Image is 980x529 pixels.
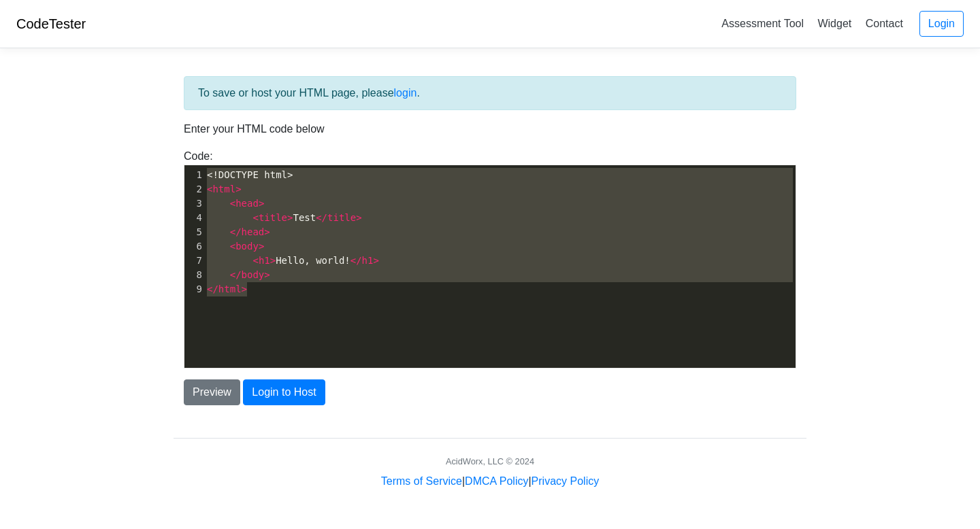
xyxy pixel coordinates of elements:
div: 8 [184,268,204,282]
button: Preview [184,379,240,405]
span: body [235,241,259,252]
div: 2 [184,182,204,197]
span: > [259,198,264,209]
span: html [212,184,235,194]
div: 5 [184,225,204,239]
span: </ [207,284,218,294]
span: < [230,198,235,209]
span: > [264,269,269,280]
span: </ [316,212,327,223]
span: > [264,226,269,237]
span: <!DOCTYPE html> [207,169,293,180]
div: 4 [184,211,204,225]
span: head [235,198,259,209]
span: html [218,284,242,294]
span: head [242,226,265,237]
span: > [356,212,361,223]
span: body [242,269,265,280]
span: < [207,184,212,194]
a: DMCA Policy [465,475,528,487]
div: 1 [184,168,204,182]
span: < [252,212,258,223]
a: Contact [860,12,909,35]
span: > [287,212,293,223]
div: Code: [174,148,806,369]
div: 7 [184,254,204,268]
span: > [242,284,247,294]
button: Login to Host [243,379,325,405]
a: login [394,87,417,99]
span: < [230,241,235,252]
p: Enter your HTML code below [184,121,796,137]
span: > [259,241,264,252]
span: title [259,212,287,223]
span: < [252,255,258,266]
div: AcidWorx, LLC © 2024 [446,455,534,468]
div: 3 [184,197,204,211]
span: > [373,255,378,266]
span: title [327,212,356,223]
a: Assessment Tool [716,12,809,35]
a: Login [919,11,964,37]
a: CodeTester [16,16,86,31]
div: | | [381,473,599,490]
span: </ [230,226,242,237]
span: h1 [362,255,374,266]
span: h1 [259,255,270,266]
div: 6 [184,239,204,254]
a: Widget [812,12,857,35]
span: > [235,184,241,194]
span: Hello, world! [207,255,379,266]
span: </ [230,269,242,280]
span: > [270,255,276,266]
span: Test [207,212,362,223]
a: Terms of Service [381,475,462,487]
div: 9 [184,282,204,296]
div: To save or host your HTML page, please . [184,76,796,110]
a: Privacy Policy [532,475,600,487]
span: </ [350,255,362,266]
